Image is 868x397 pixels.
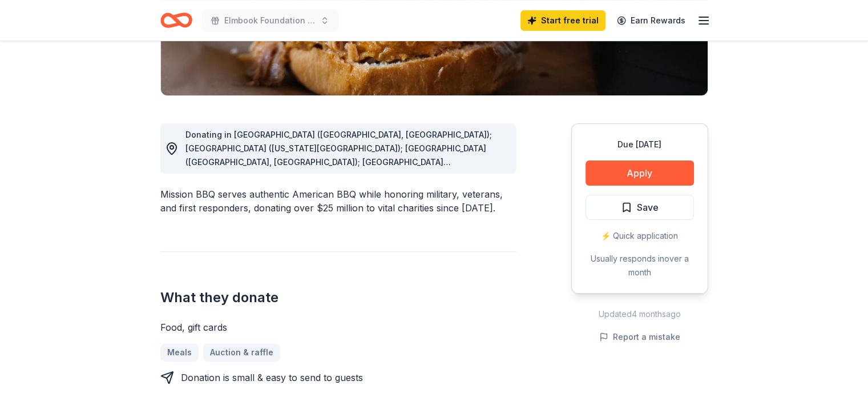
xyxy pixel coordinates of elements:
div: Mission BBQ serves authentic American BBQ while honoring military, veterans, and first responders... [160,187,516,215]
button: Save [586,195,694,220]
a: Earn Rewards [610,10,692,31]
span: Save [637,200,659,215]
button: Report a mistake [599,330,680,344]
div: Usually responds in over a month [586,252,694,279]
div: Donation is small & easy to send to guests [181,371,363,384]
div: ⚡️ Quick application [586,229,694,243]
div: Food, gift cards [160,320,516,334]
a: Auction & raffle [203,343,280,362]
a: Start free trial [520,10,605,31]
button: Apply [586,161,694,186]
div: Due [DATE] [586,138,694,151]
a: Home [160,7,192,34]
a: Meals [160,343,199,362]
div: Updated 4 months ago [571,307,708,321]
h2: What they donate [160,288,516,307]
button: Elmbook Foundation STEAM event [201,9,338,32]
span: Elmbook Foundation STEAM event [224,14,316,27]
